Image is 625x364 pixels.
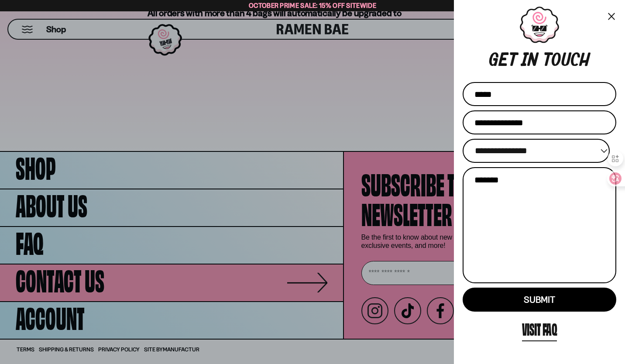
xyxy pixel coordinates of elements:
a: Visit FAQ [522,316,557,341]
span: Submit [524,294,555,305]
div: in [522,52,538,72]
button: Close menu [607,10,616,23]
div: touch [543,52,590,72]
button: Submit [463,288,616,312]
div: Get [489,52,517,72]
span: October Prime Sale: 15% off Sitewide [249,1,376,10]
